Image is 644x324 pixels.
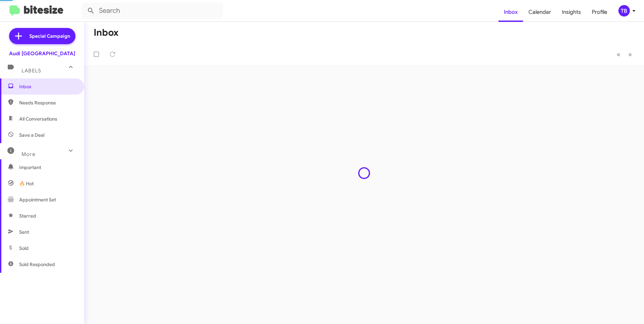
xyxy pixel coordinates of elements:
[22,151,35,157] span: More
[19,261,55,268] span: Sold Responded
[618,5,630,17] div: TB
[523,2,556,22] a: Calendar
[613,5,637,17] button: TB
[617,50,620,59] span: «
[624,47,636,61] button: Next
[82,3,223,19] input: Search
[556,2,586,22] a: Insights
[19,132,44,138] span: Save a Deal
[19,213,36,219] span: Starred
[613,47,624,61] button: Previous
[19,245,29,252] span: Sold
[19,180,34,187] span: 🔥 Hot
[628,50,632,59] span: »
[19,164,76,171] span: Important
[19,116,57,122] span: All Conversations
[19,196,56,203] span: Appointment Set
[9,50,75,57] div: Audi [GEOGRAPHIC_DATA]
[19,229,29,235] span: Sent
[586,2,613,22] a: Profile
[19,99,76,106] span: Needs Response
[22,68,41,74] span: Labels
[19,83,76,90] span: Inbox
[94,27,119,38] h1: Inbox
[9,28,75,44] a: Special Campaign
[613,47,636,61] nav: Page navigation example
[29,33,70,39] span: Special Campaign
[498,2,523,22] a: Inbox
